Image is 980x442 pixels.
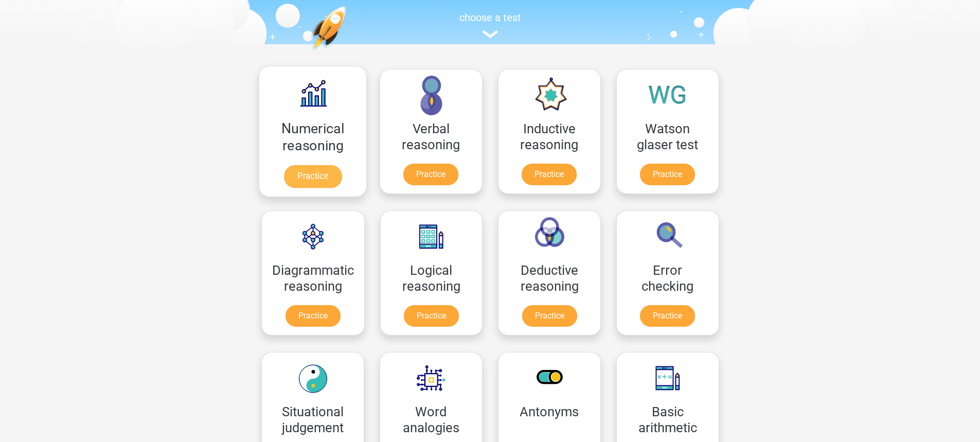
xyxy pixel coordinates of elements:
[310,6,386,99] img: practice
[522,305,577,327] a: Practice
[404,305,459,327] a: Practice
[640,164,695,185] a: Practice
[283,165,341,188] a: Practice
[403,164,458,185] a: Practice
[254,11,727,39] a: choose a test
[286,305,341,327] a: Practice
[483,30,498,38] img: assessment
[254,11,727,24] h5: choose a test
[640,305,695,327] a: Practice
[522,164,577,185] a: Practice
